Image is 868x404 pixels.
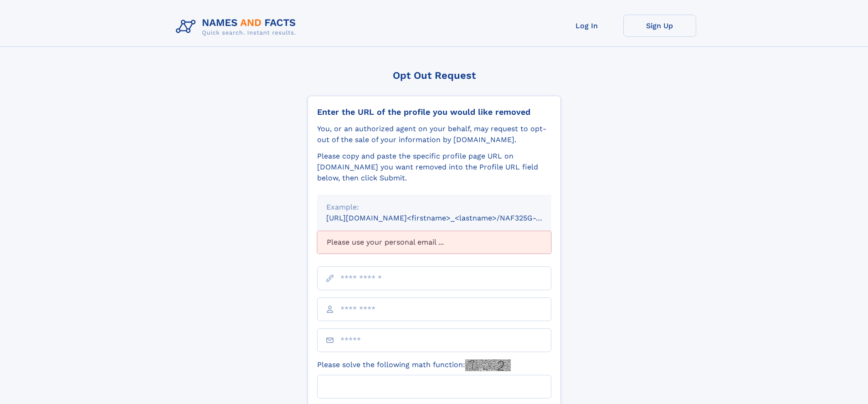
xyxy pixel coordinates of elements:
a: Sign Up [623,15,696,37]
small: [URL][DOMAIN_NAME]<firstname>_<lastname>/NAF325G-xxxxxxxx [326,214,569,222]
a: Log In [550,15,623,37]
div: Enter the URL of the profile you would like removed [317,107,551,117]
label: Please solve the following math function: [317,359,511,371]
div: Example: [326,202,542,213]
img: Logo Names and Facts [172,15,303,39]
div: Please use your personal email ... [317,231,551,254]
div: Opt Out Request [308,70,561,81]
div: You, or an authorized agent on your behalf, may request to opt-out of the sale of your informatio... [317,123,551,145]
div: Please copy and paste the specific profile page URL on [DOMAIN_NAME] you want removed into the Pr... [317,151,551,184]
